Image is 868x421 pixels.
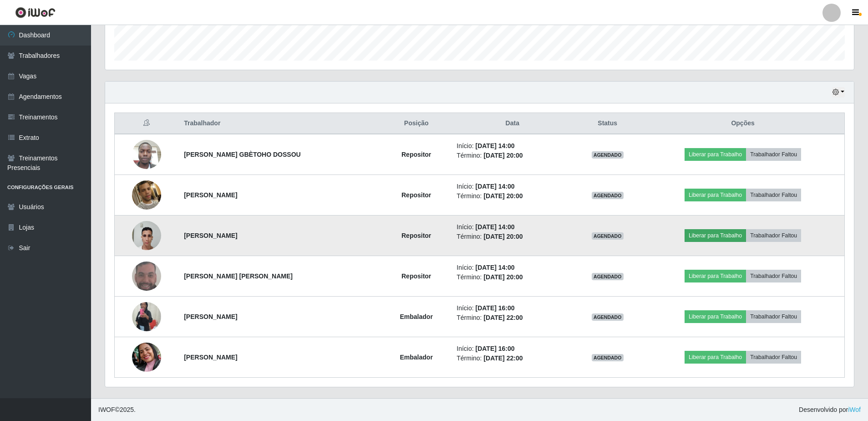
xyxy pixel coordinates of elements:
button: Trabalhador Faltou [746,148,801,161]
img: 1754969578433.jpeg [132,169,161,221]
li: Início: [457,182,568,191]
th: Trabalhador [178,113,381,134]
img: 1756062296838.jpeg [132,262,161,290]
span: AGENDADO [592,354,624,361]
button: Trabalhador Faltou [746,270,801,282]
li: Término: [457,191,568,201]
button: Trabalhador Faltou [746,229,801,242]
time: [DATE] 20:00 [483,273,523,281]
th: Status [574,113,641,134]
li: Término: [457,272,568,282]
span: Desenvolvido por [799,405,861,415]
th: Data [451,113,574,134]
button: Trabalhador Faltou [746,310,801,323]
strong: [PERSON_NAME] [184,232,237,239]
strong: Embalador [400,354,432,361]
time: [DATE] 22:00 [483,354,523,362]
img: 1755648564226.jpeg [132,216,161,255]
li: Término: [457,232,568,241]
img: 1756305018782.jpeg [132,331,161,383]
a: iWof [848,406,861,413]
time: [DATE] 16:00 [476,304,515,312]
time: [DATE] 14:00 [476,142,515,149]
strong: [PERSON_NAME] [184,354,237,361]
strong: Embalador [400,313,432,320]
button: Liberar para Trabalho [685,189,746,201]
strong: [PERSON_NAME] [184,191,237,199]
span: AGENDADO [592,232,624,240]
time: [DATE] 14:00 [476,223,515,231]
strong: [PERSON_NAME] [PERSON_NAME] [184,272,293,280]
time: [DATE] 20:00 [483,192,523,200]
li: Término: [457,151,568,160]
button: Trabalhador Faltou [746,351,801,364]
strong: [PERSON_NAME] GBÈTOHO DOSSOU [184,151,300,158]
time: [DATE] 16:00 [476,345,515,352]
time: [DATE] 14:00 [476,183,515,190]
li: Início: [457,222,568,232]
time: [DATE] 20:00 [483,152,523,159]
li: Término: [457,313,568,323]
th: Opções [641,113,844,134]
time: [DATE] 20:00 [483,233,523,240]
li: Início: [457,344,568,354]
button: Liberar para Trabalho [685,229,746,242]
button: Liberar para Trabalho [685,351,746,364]
strong: [PERSON_NAME] [184,313,237,320]
span: © 2025 . [98,405,136,415]
li: Término: [457,354,568,363]
img: CoreUI Logo [15,7,56,18]
img: 1747661300950.jpeg [132,135,161,174]
button: Liberar para Trabalho [685,310,746,323]
strong: Repositor [401,272,431,280]
button: Liberar para Trabalho [685,270,746,282]
strong: Repositor [401,151,431,158]
strong: Repositor [401,232,431,239]
button: Liberar para Trabalho [685,148,746,161]
span: AGENDADO [592,313,624,321]
time: [DATE] 22:00 [483,314,523,321]
img: 1756221911174.jpeg [132,284,161,349]
span: AGENDADO [592,192,624,199]
strong: Repositor [401,191,431,199]
li: Início: [457,263,568,272]
span: AGENDADO [592,151,624,159]
span: AGENDADO [592,273,624,280]
time: [DATE] 14:00 [476,264,515,271]
li: Início: [457,303,568,313]
span: IWOF [98,406,115,413]
li: Início: [457,141,568,151]
th: Posição [381,113,451,134]
button: Trabalhador Faltou [746,189,801,201]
